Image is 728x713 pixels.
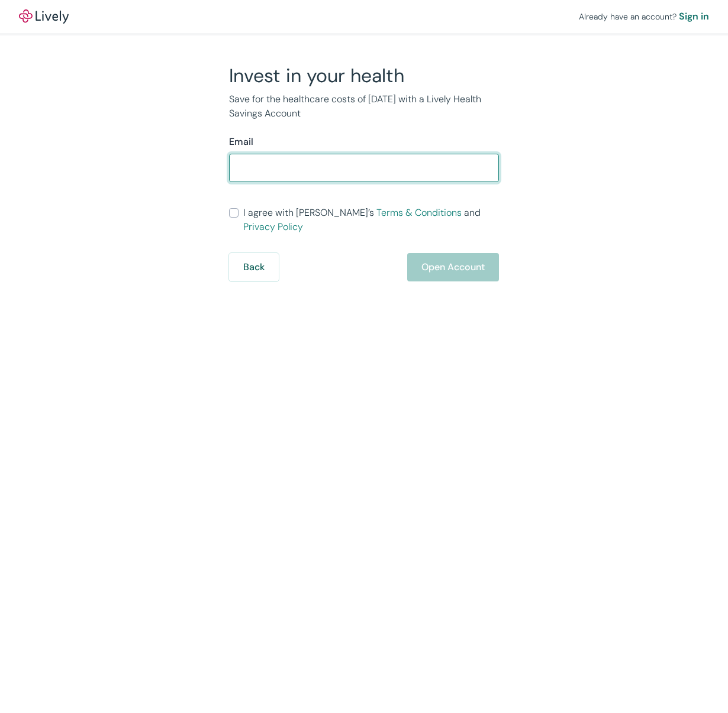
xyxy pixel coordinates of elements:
[19,9,69,24] img: Lively
[679,9,709,24] a: Sign in
[579,9,709,24] div: Already have an account?
[229,64,499,87] h2: Invest in your health
[229,135,253,149] label: Email
[229,253,279,281] button: Back
[19,9,69,24] a: LivelyLively
[376,206,462,219] a: Terms & Conditions
[229,92,499,121] p: Save for the healthcare costs of [DATE] with a Lively Health Savings Account
[243,221,303,233] a: Privacy Policy
[243,206,499,234] span: I agree with [PERSON_NAME]’s and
